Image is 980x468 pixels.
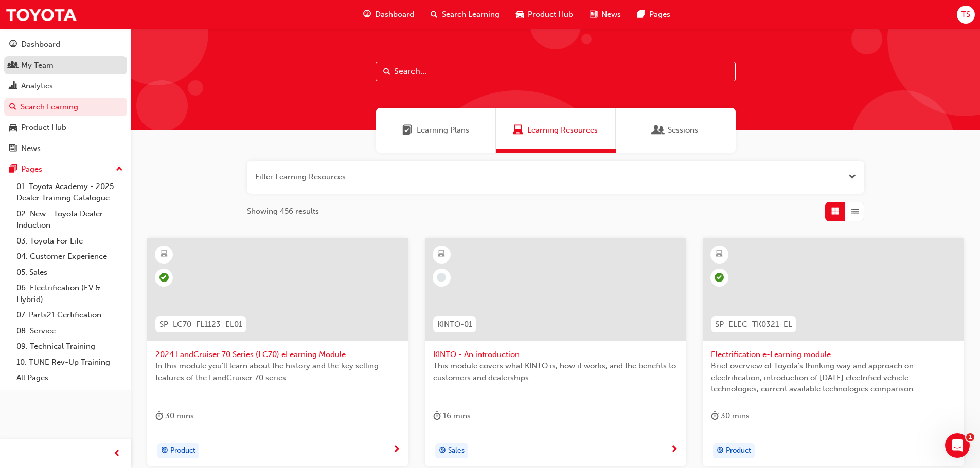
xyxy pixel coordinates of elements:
[21,122,66,134] div: Product Hub
[711,360,956,395] span: Brief overview of Toyota’s thinking way and approach on electrification, introduction of [DATE] e...
[431,8,438,21] span: search-icon
[9,103,16,112] span: search-icon
[9,144,17,154] span: news-icon
[4,139,127,158] a: News
[4,56,127,75] a: My Team
[513,124,523,136] span: Learning Resources
[437,319,472,330] span: KINTO-01
[12,307,127,323] a: 07. Parts21 Certification
[12,265,127,280] a: 05. Sales
[637,8,645,21] span: pages-icon
[376,108,496,153] a: Learning PlansLearning Plans
[433,360,678,383] span: This module covers what KINTO is, how it works, and the benefits to customers and dealerships.
[590,8,597,21] span: news-icon
[670,445,678,455] span: next-icon
[12,206,127,233] a: 02. New - Toyota Dealer Induction
[4,77,127,96] a: Analytics
[9,61,17,70] span: people-icon
[438,248,445,261] span: learningResourceType_ELEARNING-icon
[433,409,441,422] span: duration-icon
[945,433,970,458] iframe: Intercom live chat
[448,445,465,457] span: Sales
[516,8,524,21] span: car-icon
[425,238,686,467] a: KINTO-01KINTO - An introductionThis module covers what KINTO is, how it works, and the benefits t...
[711,409,750,422] div: 30 mins
[113,447,121,460] span: prev-icon
[21,80,53,92] div: Analytics
[715,273,724,282] span: learningRecordVerb_COMPLETE-icon
[4,118,127,137] a: Product Hub
[161,248,168,261] span: learningResourceType_ELEARNING-icon
[12,233,127,249] a: 03. Toyota For Life
[961,9,970,21] span: TS
[12,280,127,307] a: 06. Electrification (EV & Hybrid)
[375,9,414,21] span: Dashboard
[393,445,400,455] span: next-icon
[726,445,751,457] span: Product
[155,349,400,361] span: 2024 LandCruiser 70 Series (LC70) eLearning Module
[601,9,621,21] span: News
[12,370,127,386] a: All Pages
[715,319,792,330] span: SP_ELEC_TK0321_EL
[161,444,168,458] span: target-icon
[711,349,956,361] span: Electrification e-Learning module
[4,98,127,117] a: Search Learning
[12,339,127,354] a: 09. Technical Training
[433,349,678,361] span: KINTO - An introduction
[4,160,127,179] button: Pages
[355,4,422,25] a: guage-iconDashboard
[4,33,127,160] button: DashboardMy TeamAnalyticsSearch LearningProduct HubNews
[711,409,719,422] span: duration-icon
[653,124,664,136] span: Sessions
[155,409,194,422] div: 30 mins
[12,249,127,265] a: 04. Customer Experience
[717,444,724,458] span: target-icon
[616,108,736,153] a: SessionsSessions
[155,360,400,383] span: In this module you'll learn about the history and the key selling features of the LandCruiser 70 ...
[155,409,163,422] span: duration-icon
[402,124,413,136] span: Learning Plans
[170,445,195,457] span: Product
[581,4,629,25] a: news-iconNews
[116,163,123,176] span: up-icon
[9,165,17,174] span: pages-icon
[966,433,974,441] span: 1
[496,108,616,153] a: Learning ResourcesLearning Resources
[9,82,17,91] span: chart-icon
[437,273,446,282] span: learningRecordVerb_NONE-icon
[848,171,856,183] button: Open the filter
[831,205,839,217] span: Grid
[9,40,17,49] span: guage-icon
[376,62,736,81] input: Search...
[21,39,60,50] div: Dashboard
[9,123,17,133] span: car-icon
[159,319,242,330] span: SP_LC70_FL1123_EL01
[649,9,670,21] span: Pages
[5,3,77,26] img: Trak
[21,143,41,155] div: News
[12,179,127,206] a: 01. Toyota Academy - 2025 Dealer Training Catalogue
[851,205,859,217] span: List
[528,9,573,21] span: Product Hub
[147,238,408,467] a: SP_LC70_FL1123_EL012024 LandCruiser 70 Series (LC70) eLearning ModuleIn this module you'll learn ...
[668,124,698,136] span: Sessions
[159,273,169,282] span: learningRecordVerb_PASS-icon
[383,66,390,78] span: Search
[247,205,319,217] span: Showing 456 results
[629,4,679,25] a: pages-iconPages
[703,238,964,467] a: SP_ELEC_TK0321_ELElectrification e-Learning moduleBrief overview of Toyota’s thinking way and app...
[21,60,54,71] div: My Team
[508,4,581,25] a: car-iconProduct Hub
[417,124,469,136] span: Learning Plans
[439,444,446,458] span: target-icon
[363,8,371,21] span: guage-icon
[12,323,127,339] a: 08. Service
[4,35,127,54] a: Dashboard
[957,6,975,24] button: TS
[433,409,471,422] div: 16 mins
[442,9,500,21] span: Search Learning
[21,163,42,175] div: Pages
